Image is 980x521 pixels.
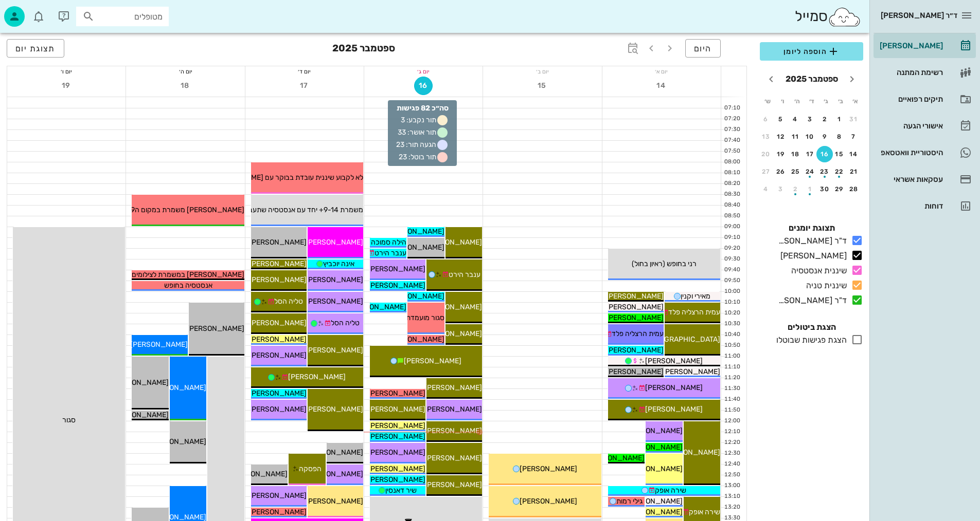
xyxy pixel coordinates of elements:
div: 10:00 [721,287,742,296]
span: [PERSON_NAME] [149,437,206,446]
div: 12:40 [721,460,742,469]
button: 8 [831,128,848,145]
button: ספטמבר 2025 [781,69,842,89]
button: 16 [816,146,833,162]
span: [PERSON_NAME] [625,426,683,435]
div: ד"ר [PERSON_NAME] [774,235,847,247]
span: [PERSON_NAME] שני [413,303,482,311]
a: דוחות [874,194,976,218]
div: אישורי הגעה [878,122,943,130]
button: 12 [773,128,789,145]
span: ד״ר [PERSON_NAME] [881,11,957,20]
span: 14 [652,81,671,90]
div: 1 [831,116,848,123]
span: מאירי וקנין [681,292,710,301]
div: 10:10 [721,298,742,307]
span: [PERSON_NAME] [249,319,307,327]
th: ו׳ [775,92,789,110]
span: [PERSON_NAME] [424,426,482,435]
button: 13 [758,128,774,145]
div: יום ג׳ [364,66,483,77]
span: הילה סמוכה (צפריר) [347,238,406,247]
div: 07:50 [721,147,742,156]
th: ד׳ [805,92,818,110]
div: רשימת המתנה [878,68,943,77]
span: [PERSON_NAME] [387,335,444,344]
button: 2 [787,181,804,197]
div: 13 [758,133,774,140]
div: 08:50 [721,212,742,220]
div: 10 [802,133,818,140]
button: 18 [176,77,195,95]
span: [PERSON_NAME] [606,367,664,376]
div: 24 [802,168,818,175]
span: [PERSON_NAME] [230,470,288,478]
span: [PERSON_NAME] [606,313,664,322]
span: [PERSON_NAME] [387,227,444,236]
button: 15 [533,77,552,95]
div: 10:50 [721,341,742,350]
div: 13:20 [721,503,742,512]
span: 18 [176,81,195,90]
button: 27 [758,163,774,180]
div: 10:40 [721,330,742,339]
div: 12:50 [721,471,742,479]
span: [PERSON_NAME] [306,297,363,306]
span: [PERSON_NAME] [520,464,577,473]
span: [PERSON_NAME] [587,454,645,462]
span: [PERSON_NAME] [149,383,206,392]
button: 9 [816,128,833,145]
div: 08:40 [721,201,742,210]
a: עסקאות אשראי [874,167,976,192]
a: רשימת המתנה [874,60,976,85]
div: 08:00 [721,158,742,166]
button: 23 [816,163,833,180]
div: 2 [787,185,804,193]
span: [PERSON_NAME] [606,292,664,301]
div: 6 [758,116,774,123]
button: 4 [758,181,774,197]
div: 28 [846,185,862,193]
span: היום [694,44,712,53]
div: יום א׳ [602,66,721,77]
span: 15 [533,81,552,90]
button: 15 [831,146,848,162]
span: [PERSON_NAME] [368,464,425,473]
button: 14 [846,146,862,162]
button: 17 [295,77,314,95]
span: [PERSON_NAME] [645,405,703,414]
span: תג [30,8,37,14]
div: 11:30 [721,384,742,393]
span: שירה אופק [655,486,686,495]
button: 17 [802,146,818,162]
div: יום ב׳ [483,66,601,77]
button: 11 [787,128,804,145]
span: [PERSON_NAME] [368,448,425,457]
button: 18 [787,146,804,162]
img: SmileCloud logo [828,7,861,27]
div: סמייל [795,6,861,28]
button: 1 [831,111,848,127]
div: 26 [773,168,789,175]
button: 2 [816,111,833,127]
span: [PERSON_NAME] [249,238,307,247]
span: [PERSON_NAME] [625,464,683,473]
button: 6 [758,111,774,127]
div: 11:10 [721,363,742,371]
div: היסטוריית וואטסאפ [878,148,943,157]
div: 19 [773,151,789,158]
span: הפסקה [299,464,322,473]
span: [PERSON_NAME] [306,497,363,506]
div: הצגת פגישות שבוטלו [772,334,847,346]
div: 07:40 [721,136,742,145]
span: [PERSON_NAME] [368,389,425,398]
div: 29 [831,185,848,193]
button: 24 [802,163,818,180]
span: [PERSON_NAME] [424,454,482,462]
button: חודש שעבר [843,70,861,88]
div: 08:10 [721,169,742,177]
span: ענבר הירט [449,270,480,279]
button: 14 [652,77,671,95]
div: 4 [787,116,804,123]
div: 25 [787,168,804,175]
